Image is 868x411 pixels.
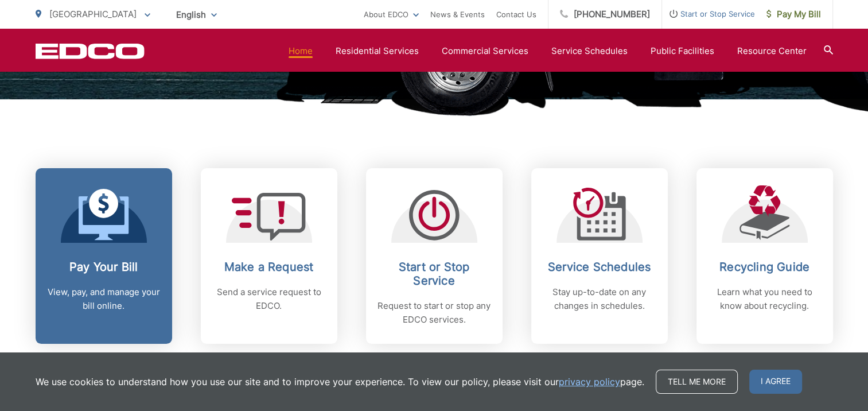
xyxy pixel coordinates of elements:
p: Request to start or stop any EDCO services. [377,299,491,327]
a: Residential Services [336,44,419,58]
h2: Start or Stop Service [377,260,491,288]
a: Recycling Guide Learn what you need to know about recycling. [696,168,833,344]
p: Send a service request to EDCO. [212,285,326,313]
span: I agree [749,370,802,394]
a: Contact Us [496,7,536,21]
span: English [168,5,225,25]
a: Service Schedules Stay up-to-date on any changes in schedules. [531,168,668,344]
a: Tell me more [656,370,738,394]
a: privacy policy [559,375,620,389]
a: Make a Request Send a service request to EDCO. [201,168,337,344]
a: EDCD logo. Return to the homepage. [36,43,145,59]
a: About EDCO [364,7,419,21]
p: We use cookies to understand how you use our site and to improve your experience. To view our pol... [36,375,644,389]
a: Public Facilities [651,44,714,58]
p: Learn what you need to know about recycling. [708,285,822,313]
a: Service Schedules [551,44,628,58]
p: View, pay, and manage your bill online. [47,285,161,313]
span: [GEOGRAPHIC_DATA] [49,9,137,20]
h2: Service Schedules [543,260,656,274]
h2: Pay Your Bill [47,260,161,274]
a: News & Events [430,7,485,21]
h2: Recycling Guide [708,260,822,274]
span: Pay My Bill [766,7,821,21]
a: Home [289,44,313,58]
h2: Make a Request [212,260,326,274]
a: Resource Center [737,44,807,58]
a: Pay Your Bill View, pay, and manage your bill online. [36,168,172,344]
p: Stay up-to-date on any changes in schedules. [543,285,656,313]
a: Commercial Services [442,44,528,58]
